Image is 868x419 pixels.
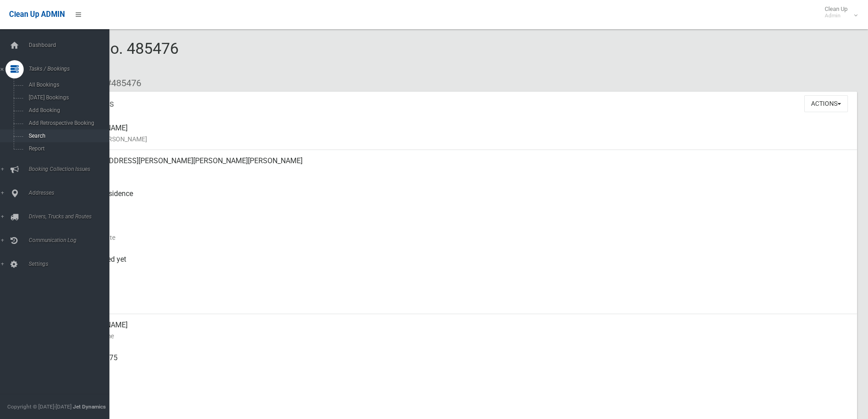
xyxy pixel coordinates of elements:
[73,232,850,243] small: Collection Date
[73,248,850,281] div: Not collected yet
[73,396,850,407] small: Landline
[73,380,850,413] div: None given
[40,39,179,75] span: Booking No. 485476
[73,298,850,309] small: Zone
[9,10,65,19] span: Clean Up ADMIN
[26,66,116,72] span: Tasks / Bookings
[99,75,141,92] li: #485476
[73,134,850,145] small: Name of [PERSON_NAME]
[26,42,116,48] span: Dashboard
[26,82,108,88] span: All Bookings
[73,281,850,314] div: [DATE]
[26,120,108,126] span: Add Retrospective Booking
[73,347,850,380] div: 0418 863 975
[26,237,116,243] span: Communication Log
[26,190,116,196] span: Addresses
[73,166,850,177] small: Address
[26,145,108,152] span: Report
[73,117,850,150] div: [PERSON_NAME]
[26,107,108,114] span: Add Booking
[73,199,850,210] small: Pickup Point
[26,94,108,101] span: [DATE] Bookings
[825,12,847,19] small: Admin
[7,403,72,410] span: Copyright © [DATE]-[DATE]
[73,314,850,347] div: [PERSON_NAME]
[26,133,108,139] span: Search
[73,403,106,410] strong: Jet Dynamics
[73,216,850,248] div: [DATE]
[73,265,850,276] small: Collected At
[26,213,116,220] span: Drivers, Trucks and Routes
[73,331,850,341] small: Contact Name
[73,363,850,374] small: Mobile
[804,95,848,112] button: Actions
[73,183,850,216] div: Front of Residence
[820,5,857,19] span: Clean Up
[73,150,850,183] div: [STREET_ADDRESS][PERSON_NAME][PERSON_NAME][PERSON_NAME]
[26,261,116,267] span: Settings
[26,166,116,172] span: Booking Collection Issues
